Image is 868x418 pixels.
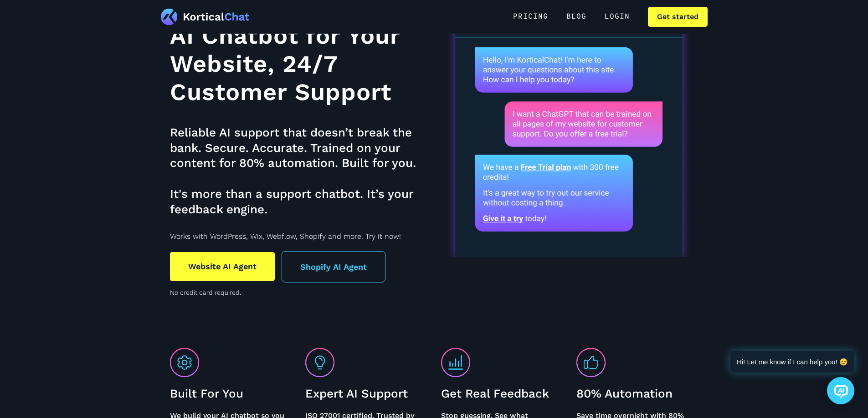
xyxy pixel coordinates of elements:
a: Shopify AI Agent [282,251,385,282]
h3: Expert AI Support [305,386,427,402]
h1: AI Chatbot for Your Website, 24/7 Customer Support [170,22,429,107]
a: BLOG [557,7,596,27]
h3: Reliable AI support that doesn’t break the bank. Secure. Accurate. Trained on your content for 80... [170,125,429,217]
a: Get started [648,7,708,27]
h3: Get Real Feedback [441,386,563,402]
h3: Built For You [170,386,292,402]
h3: 80% Automation [576,386,699,402]
a: Login [596,7,639,27]
a: Website AI Agent [170,252,275,281]
p: Works with WordPress, Wix, Webflow, Shopify and more. Try it now! [170,231,429,242]
p: No credit card required. [170,287,429,298]
a: Pricing [504,7,557,27]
